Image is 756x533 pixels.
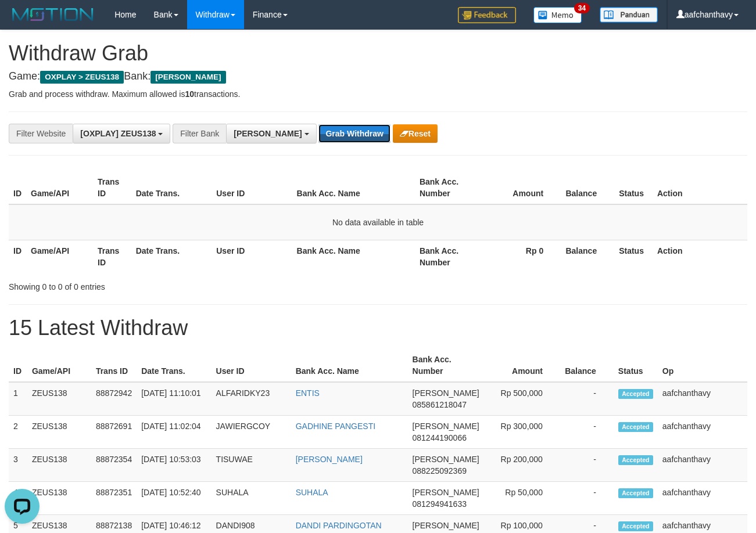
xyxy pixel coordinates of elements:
td: [DATE] 10:53:03 [137,449,211,482]
td: - [560,382,614,416]
span: Accepted [618,521,653,531]
td: - [560,416,614,449]
td: SUHALA [212,482,291,515]
th: ID [9,240,26,273]
td: No data available in table [9,204,747,240]
th: Bank Acc. Name [292,240,415,273]
td: ZEUS138 [27,382,91,416]
span: 34 [574,3,590,13]
span: Copy 081294941633 to clipboard [413,499,467,509]
td: 3 [9,449,27,482]
div: Filter Bank [173,124,226,143]
th: Trans ID [93,171,131,204]
th: Action [653,171,747,204]
img: MOTION_logo.png [9,6,97,23]
span: [PERSON_NAME] [413,521,479,530]
th: Bank Acc. Name [291,349,408,382]
th: Status [614,171,653,204]
th: User ID [212,171,292,204]
th: Trans ID [91,349,137,382]
td: aafchanthavy [658,449,747,482]
th: Bank Acc. Number [415,240,482,273]
td: 88872351 [91,482,137,515]
td: 4 [9,482,27,515]
td: Rp 50,000 [484,482,560,515]
th: Game/API [26,171,93,204]
td: TISUWAE [212,449,291,482]
td: aafchanthavy [658,382,747,416]
img: Feedback.jpg [458,7,516,23]
th: Bank Acc. Number [408,349,484,382]
button: Grab Withdraw [318,124,390,143]
td: [DATE] 10:52:40 [137,482,211,515]
span: [PERSON_NAME] [413,388,479,398]
th: Status [614,240,653,273]
th: Date Trans. [131,171,212,204]
td: Rp 300,000 [484,416,560,449]
th: Amount [482,171,561,204]
span: [PERSON_NAME] [413,488,479,497]
span: Copy 088225092369 to clipboard [413,466,467,476]
span: Copy 081244190066 to clipboard [413,433,467,442]
th: Bank Acc. Name [292,171,415,204]
th: Game/API [26,240,93,273]
p: Grab and process withdraw. Maximum allowed is transactions. [9,88,747,100]
td: 88872691 [91,416,137,449]
td: 1 [9,382,27,416]
a: ENTIS [296,388,320,398]
td: ZEUS138 [27,449,91,482]
span: [PERSON_NAME] [234,129,302,138]
th: Op [658,349,747,382]
div: Showing 0 to 0 of 0 entries [9,276,306,293]
span: Accepted [618,488,653,498]
a: GADHINE PANGESTI [296,422,375,431]
th: Trans ID [93,240,131,273]
span: [OXPLAY] ZEUS138 [80,129,156,138]
th: User ID [212,349,291,382]
td: Rp 200,000 [484,449,560,482]
span: Copy 085861218047 to clipboard [413,400,467,409]
td: [DATE] 11:10:01 [137,382,211,416]
th: Rp 0 [482,240,561,273]
img: Button%20Memo.svg [533,7,582,23]
td: ZEUS138 [27,482,91,515]
img: panduan.png [600,7,658,23]
h4: Game: Bank: [9,71,747,82]
th: Game/API [27,349,91,382]
td: 2 [9,416,27,449]
th: Status [614,349,658,382]
td: aafchanthavy [658,482,747,515]
td: 88872942 [91,382,137,416]
button: Reset [393,124,438,143]
td: 88872354 [91,449,137,482]
td: Rp 500,000 [484,382,560,416]
span: Accepted [618,389,653,399]
span: OXPLAY > ZEUS138 [40,71,124,84]
td: JAWIERGCOY [212,416,291,449]
td: ZEUS138 [27,416,91,449]
td: aafchanthavy [658,416,747,449]
th: Balance [561,171,614,204]
a: SUHALA [296,488,328,497]
span: Accepted [618,422,653,432]
button: [PERSON_NAME] [226,124,316,143]
th: ID [9,171,26,204]
button: [OXPLAY] ZEUS138 [73,124,170,143]
strong: 10 [185,89,194,99]
th: Amount [484,349,560,382]
a: [PERSON_NAME] [296,455,363,464]
td: [DATE] 11:02:04 [137,416,211,449]
th: Date Trans. [131,240,212,273]
th: Action [653,240,747,273]
button: Open LiveChat chat widget [5,5,40,39]
span: Accepted [618,455,653,465]
h1: 15 Latest Withdraw [9,316,747,340]
span: [PERSON_NAME] [413,455,479,464]
th: Balance [560,349,614,382]
span: [PERSON_NAME] [151,71,225,84]
td: - [560,482,614,515]
div: Filter Website [9,124,73,143]
td: - [560,449,614,482]
th: ID [9,349,27,382]
th: Date Trans. [137,349,211,382]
